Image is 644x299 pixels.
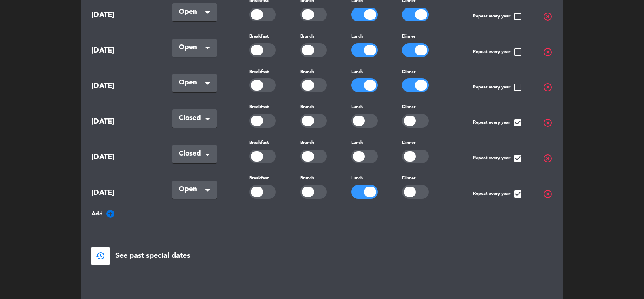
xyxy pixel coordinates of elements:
[300,33,314,40] label: Brunch
[473,189,523,199] span: Repeat every year
[91,116,152,128] span: [DATE]
[91,209,103,219] span: Add
[95,251,105,261] span: restore
[249,104,269,111] label: Breakfast
[513,118,523,128] span: check_box
[179,184,204,195] span: Open
[351,69,363,76] label: Lunch
[513,12,523,21] span: check_box_outline_blank
[402,139,415,147] label: Dinner
[91,152,152,163] span: [DATE]
[513,189,523,199] span: check_box
[249,139,269,147] label: Breakfast
[179,42,204,53] span: Open
[179,113,204,124] span: Closed
[402,33,415,40] label: Dinner
[543,12,553,21] span: highlight_off
[473,82,523,92] span: Repeat every year
[300,69,314,76] label: Brunch
[543,118,553,128] span: highlight_off
[179,6,204,18] span: Open
[351,104,363,111] label: Lunch
[179,148,204,160] span: Closed
[249,33,269,40] label: Breakfast
[351,175,363,182] label: Lunch
[179,77,204,88] span: Open
[91,247,110,265] button: restore
[300,104,314,111] label: Brunch
[91,9,152,21] span: [DATE]
[473,154,523,163] span: Repeat every year
[402,104,415,111] label: Dinner
[249,69,269,76] label: Breakfast
[351,33,363,40] label: Lunch
[351,139,363,147] label: Lunch
[513,154,523,163] span: check_box
[402,175,415,182] label: Dinner
[300,175,314,182] label: Brunch
[473,12,523,21] span: Repeat every year
[91,80,152,92] span: [DATE]
[543,154,553,163] span: highlight_off
[300,139,314,147] label: Brunch
[513,82,523,92] span: check_box_outline_blank
[543,47,553,57] span: highlight_off
[473,118,523,128] span: Repeat every year
[115,250,190,262] span: See past special dates
[473,47,523,57] span: Repeat every year
[249,175,269,182] label: Breakfast
[91,187,152,199] span: [DATE]
[402,69,415,76] label: Dinner
[513,47,523,57] span: check_box_outline_blank
[91,45,152,57] span: [DATE]
[106,209,115,219] i: add_circle
[543,82,553,92] span: highlight_off
[543,189,553,199] span: highlight_off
